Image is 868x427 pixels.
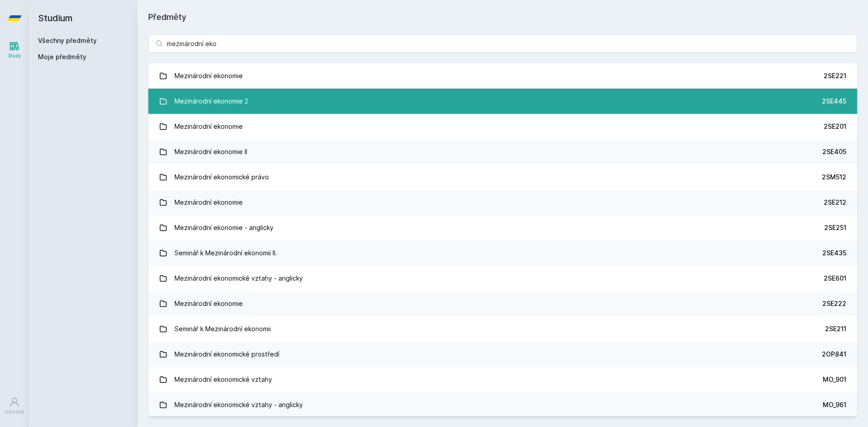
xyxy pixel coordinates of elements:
div: 2SE445 [822,97,846,106]
div: Mezinárodní ekonomie [175,67,243,85]
div: Seminář k Mezinárodní ekonomii [175,320,271,338]
div: 2SE435 [822,249,846,258]
div: Mezinárodní ekonomické vztahy - anglicky [175,269,303,287]
div: 2SE221 [824,71,846,80]
a: Study [2,36,27,64]
div: Mezinárodní ekonomické vztahy [175,371,272,389]
div: Uživatel [5,408,24,415]
div: Mezinárodní ekonomie II [175,143,247,161]
a: Mezinárodní ekonomie - anglicky 2SE251 [148,215,857,240]
a: Všechny předměty [38,37,97,44]
div: Study [8,52,21,59]
a: Seminář k Mezinárodní ekonomii 2SE211 [148,316,857,342]
a: Mezinárodní ekonomické vztahy - anglicky MO_961 [148,392,857,418]
div: Mezinárodní ekonomie [175,117,243,136]
a: Mezinárodní ekonomie 2SE221 [148,63,857,89]
div: Seminář k Mezinárodní ekonomii II. [175,244,277,262]
div: 2SM512 [822,173,846,182]
div: Mezinárodní ekonomické prostředí [175,345,279,363]
h1: Předměty [148,11,857,23]
a: Mezinárodní ekonomické vztahy MO_901 [148,367,857,392]
a: Seminář k Mezinárodní ekonomii II. 2SE435 [148,240,857,266]
div: MO_901 [823,375,846,384]
div: 2SE251 [824,223,846,232]
div: 2SE212 [824,198,846,207]
div: 2SE601 [824,274,846,283]
a: Mezinárodní ekonomické prostředí 2OP841 [148,342,857,367]
div: Mezinárodní ekonomické právo [175,168,269,186]
a: Mezinárodní ekonomie 2SE201 [148,114,857,139]
span: Moje předměty [38,52,86,61]
div: 2SE211 [825,324,846,333]
a: Mezinárodní ekonomické právo 2SM512 [148,164,857,190]
a: Mezinárodní ekonomické vztahy - anglicky 2SE601 [148,266,857,291]
div: Mezinárodní ekonomie 2 [175,92,248,110]
div: Mezinárodní ekonomie [175,295,243,313]
div: 2SE405 [822,147,846,156]
a: Mezinárodní ekonomie II 2SE405 [148,139,857,164]
a: Mezinárodní ekonomie 2SE212 [148,190,857,215]
div: Mezinárodní ekonomie - anglicky [175,219,274,237]
div: Mezinárodní ekonomie [175,193,243,211]
input: Název nebo ident předmětu… [148,34,857,52]
div: Mezinárodní ekonomické vztahy - anglicky [175,396,303,414]
div: 2OP841 [822,350,846,359]
div: 2SE222 [822,299,846,308]
div: 2SE201 [824,122,846,131]
a: Uživatel [2,392,27,420]
a: Mezinárodní ekonomie 2SE222 [148,291,857,316]
div: MO_961 [823,400,846,409]
a: Mezinárodní ekonomie 2 2SE445 [148,89,857,114]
